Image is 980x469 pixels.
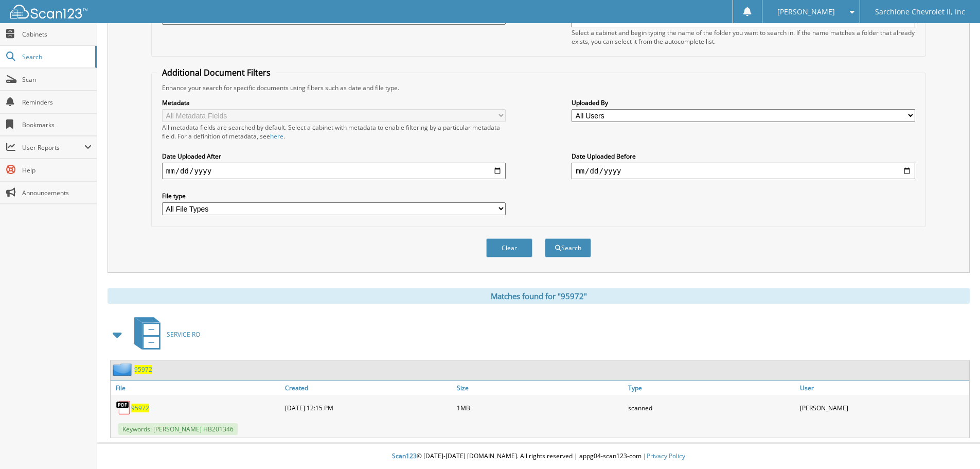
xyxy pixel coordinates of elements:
span: Scan [22,75,92,84]
div: © [DATE]-[DATE] [DOMAIN_NAME]. All rights reserved | appg04-scan123-com | [97,444,980,469]
span: SERVICE RO [167,330,200,339]
input: start [162,163,506,179]
span: Scan123 [392,451,417,460]
span: Sarchione Chevrolet II, Inc [875,9,965,15]
div: scanned [626,397,797,418]
div: All metadata fields are searched by default. Select a cabinet with metadata to enable filtering b... [162,123,506,141]
legend: Additional Document Filters [157,67,276,78]
input: end [572,163,915,179]
a: here [270,132,283,141]
img: folder2.png [113,363,134,376]
a: Size [454,381,626,395]
div: [DATE] 12:15 PM [282,397,454,418]
button: Clear [486,238,532,257]
a: Privacy Policy [647,451,685,460]
div: Select a cabinet and begin typing the name of the folder you want to search in. If the name match... [572,28,915,46]
a: Type [626,381,797,395]
span: Search [22,53,90,61]
div: 1MB [454,397,626,418]
img: PDF.png [116,400,131,415]
label: Date Uploaded Before [572,152,915,161]
span: Announcements [22,188,92,197]
a: 95972 [134,365,152,374]
label: Metadata [162,98,506,107]
a: File [111,381,282,395]
span: Cabinets [22,30,92,39]
label: Uploaded By [572,98,915,107]
span: Help [22,166,92,175]
span: User Reports [22,143,84,152]
label: File type [162,192,506,200]
span: Bookmarks [22,120,92,129]
span: [PERSON_NAME] [777,9,835,15]
iframe: Chat Widget [929,420,980,469]
a: Created [282,381,454,395]
button: Search [545,238,591,257]
a: SERVICE RO [128,314,200,355]
label: Date Uploaded After [162,152,506,161]
div: Matches found for "95972" [108,288,970,304]
span: Reminders [22,98,92,107]
span: Keywords: [PERSON_NAME] HB201346 [118,423,238,435]
a: User [797,381,969,395]
div: [PERSON_NAME] [797,397,969,418]
a: 95972 [131,404,149,412]
img: scan123-logo-white.svg [10,5,87,19]
div: Enhance your search for specific documents using filters such as date and file type. [157,83,920,92]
